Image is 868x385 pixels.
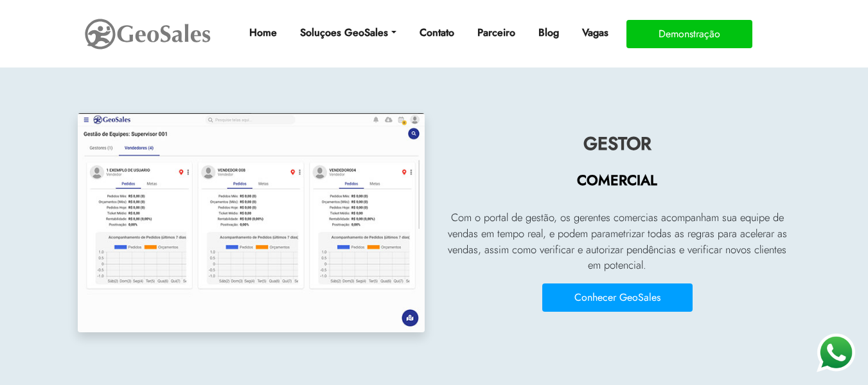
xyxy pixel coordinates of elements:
[533,20,564,46] a: Blog
[577,20,614,46] a: Vagas
[244,20,282,46] a: Home
[295,20,401,46] a: Soluçoes GeoSales
[542,283,693,312] button: Conhecer GeoSales
[444,172,791,195] h2: COMERCIAL
[817,334,855,372] img: WhatsApp
[472,20,520,46] a: Parceiro
[444,130,791,157] p: GESTOR
[414,20,459,46] a: Contato
[626,20,752,48] button: Demonstração
[444,210,791,273] p: Com o portal de gestão, os gerentes comercias acompanham sua equipe de vendas em tempo real, e po...
[78,113,425,332] img: Gestor GeoSales
[84,16,212,52] img: GeoSales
